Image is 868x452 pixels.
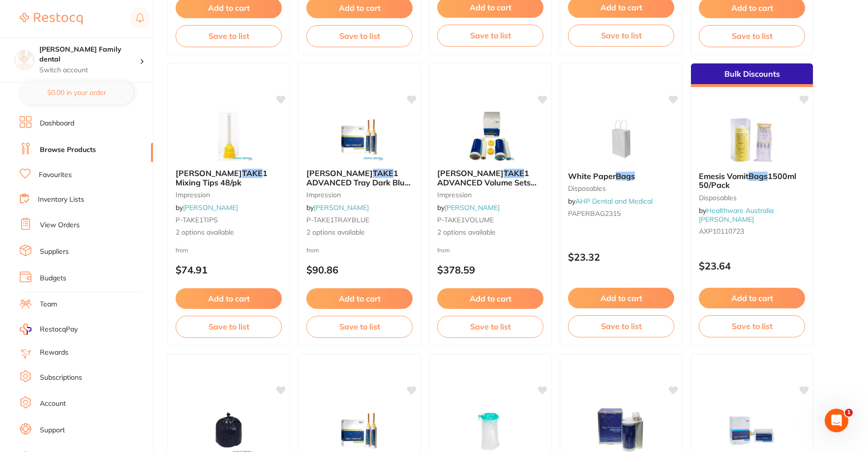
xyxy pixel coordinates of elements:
[568,25,674,46] button: Save to list
[306,246,319,254] span: from
[242,168,263,178] em: TAKE
[568,288,674,308] button: Add to cart
[437,215,494,224] span: P-TAKE1VOLUME
[575,197,653,206] a: AHP Dental and Medical
[176,246,188,254] span: from
[437,169,543,187] b: Kerr TAKE 1 ADVANCED Volume Sets 380ml x 2 Cartridges
[183,203,238,212] a: [PERSON_NAME]
[20,13,83,25] img: Restocq Logo
[306,169,413,187] b: Kerr TAKE 1 ADVANCED Tray Dark Blue Sets
[176,316,282,337] button: Save to list
[437,264,543,275] p: $378.59
[699,171,748,181] span: Emesis Vomit
[39,65,140,75] p: Switch account
[699,260,805,271] p: $23.64
[328,112,391,161] img: Kerr TAKE 1 ADVANCED Tray Dark Blue Sets
[40,399,66,409] a: Account
[306,316,413,337] button: Save to list
[40,119,74,128] a: Dashboard
[306,264,413,275] p: $90.86
[437,203,500,212] span: by
[40,425,65,435] a: Support
[445,203,500,212] a: [PERSON_NAME]
[40,220,80,230] a: View Orders
[699,206,774,224] span: by
[40,273,66,283] a: Budgets
[176,288,282,309] button: Add to cart
[437,246,450,254] span: from
[568,184,674,192] small: disposables
[40,373,82,383] a: Subscriptions
[825,409,848,432] iframe: Intercom live chat
[504,168,524,178] em: TAKE
[699,25,805,47] button: Save to list
[437,25,543,46] button: Save to list
[176,168,242,178] span: [PERSON_NAME]
[176,168,268,187] span: 1 Mixing Tips 48/pk
[15,50,34,69] img: Westbrook Family dental
[306,168,373,178] span: [PERSON_NAME]
[437,168,537,196] span: 1 ADVANCED Volume Sets 380ml x 2 Cartridges
[176,169,282,187] b: Kerr TAKE 1 Mixing Tips 48/pk
[39,170,72,180] a: Favourites
[40,247,69,257] a: Suppliers
[437,316,543,337] button: Save to list
[176,264,282,275] p: $74.91
[568,172,674,181] b: White Paper Bags
[39,45,140,64] h4: Westbrook Family dental
[845,409,853,417] span: 1
[699,315,805,337] button: Save to list
[197,112,261,161] img: Kerr TAKE 1 Mixing Tips 48/pk
[699,227,744,236] span: AXP10110723
[437,191,543,199] small: impression
[699,194,805,202] small: Disposables
[306,168,411,196] span: 1 ADVANCED Tray Dark Blue Sets
[40,300,57,309] a: Team
[568,197,653,206] span: by
[176,25,282,47] button: Save to list
[699,171,796,190] span: 1500ml 50/Pack
[437,228,543,238] span: 2 options available
[568,209,621,218] span: PAPERBAG2315
[176,191,282,199] small: impression
[20,324,78,335] a: RestocqPay
[176,203,238,212] span: by
[437,168,504,178] span: [PERSON_NAME]
[589,115,653,164] img: White Paper Bags
[691,63,813,87] div: Bulk Discounts
[40,325,78,334] span: RestocqPay
[176,215,218,224] span: P-TAKE1TIPS
[314,203,369,212] a: [PERSON_NAME]
[306,25,413,47] button: Save to list
[306,215,369,224] span: P-TAKE1TRAYBLUE
[568,315,674,337] button: Save to list
[748,171,768,181] em: Bags
[40,145,96,155] a: Browse Products
[20,7,83,30] a: Restocq Logo
[458,112,522,161] img: Kerr TAKE 1 ADVANCED Volume Sets 380ml x 2 Cartridges
[568,171,616,181] span: White Paper
[699,172,805,190] b: Emesis Vomit Bags 1500ml 50/Pack
[699,206,774,224] a: Healthware Australia [PERSON_NAME]
[306,203,369,212] span: by
[306,191,413,199] small: impression
[373,168,393,178] em: TAKE
[40,348,68,358] a: Rewards
[20,81,133,104] button: $0.00 in your order
[568,251,674,263] p: $23.32
[720,115,784,164] img: Emesis Vomit Bags 1500ml 50/Pack
[306,288,413,309] button: Add to cart
[437,288,543,309] button: Add to cart
[306,228,413,238] span: 2 options available
[699,288,805,308] button: Add to cart
[20,324,31,335] img: RestocqPay
[38,195,84,205] a: Inventory Lists
[616,171,635,181] em: Bags
[176,228,282,238] span: 2 options available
